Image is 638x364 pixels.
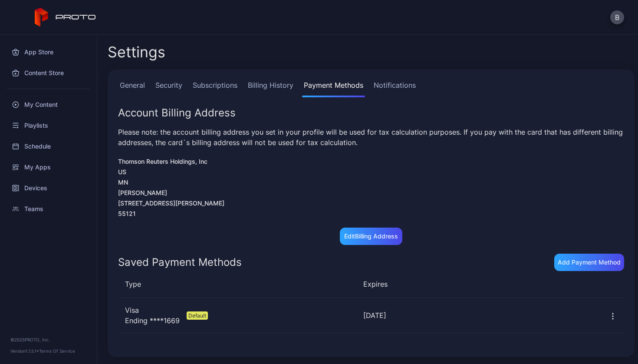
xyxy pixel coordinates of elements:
button: EditBilling Address [340,228,402,245]
div: Visa [125,305,180,315]
a: My Apps [5,157,92,178]
a: Security [154,80,184,97]
h2: Settings [108,44,165,60]
button: Add Payment Method [554,254,624,271]
div: Edit Billing Address [344,233,398,240]
a: Subscriptions [191,80,239,97]
button: B [610,10,624,24]
div: Type [118,279,356,289]
a: App Store [5,42,92,63]
div: [DATE] [363,310,595,321]
span: Thomson Reuters Holdings, Inc [118,158,207,165]
div: Default [187,311,208,320]
a: Playlists [5,115,92,136]
a: Content Store [5,63,92,83]
a: General [118,80,147,97]
a: Billing History [246,80,295,97]
div: Add Payment Method [558,259,621,266]
div: Saved Payment Methods [118,257,242,268]
a: Terms Of Service [39,348,75,354]
div: Expires [363,279,595,289]
div: Please note: the account billing address you set in your profile will be used for tax calculation... [118,127,624,148]
span: Version 1.13.1 • [10,348,39,354]
a: Teams [5,199,92,219]
div: © 2025 PROTO, Inc. [10,336,86,343]
span: 55121 [118,210,136,217]
a: Devices [5,178,92,199]
a: My Content [5,94,92,115]
div: Account Billing Address [118,108,624,118]
span: [PERSON_NAME] [118,189,167,196]
a: Notifications [372,80,418,97]
a: Payment Methods [302,80,365,97]
span: US [118,168,126,175]
span: [STREET_ADDRESS][PERSON_NAME] [118,199,224,207]
a: Schedule [5,136,92,157]
span: MN [118,179,128,186]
